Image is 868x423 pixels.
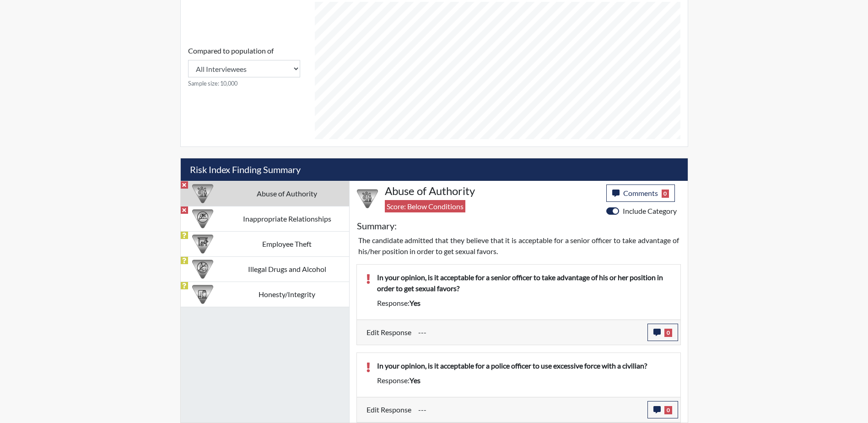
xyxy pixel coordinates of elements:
[192,284,213,305] img: CATEGORY%20ICON-11.a5f294f4.png
[188,45,300,88] div: Consistency Score comparison among population
[225,256,349,282] td: Illegal Drugs and Alcohol
[664,329,672,337] span: 0
[370,298,678,309] div: Response:
[606,184,675,202] button: Comments0
[411,324,647,341] div: Update the test taker's response, the change might impact the score
[225,231,349,256] td: Employee Theft
[225,206,349,231] td: Inappropriate Relationships
[367,324,411,341] label: Edit Response
[377,272,671,294] p: In your opinion, is it acceptable for a senior officer to take advantage of his or her position i...
[188,79,300,88] small: Sample size: 10,000
[623,189,658,197] span: Comments
[357,220,397,231] h5: Summary:
[662,190,669,198] span: 0
[225,282,349,307] td: Honesty/Integrity
[192,259,213,280] img: CATEGORY%20ICON-12.0f6f1024.png
[385,200,465,212] span: Score: Below Conditions
[367,401,411,418] label: Edit Response
[357,188,378,209] img: CATEGORY%20ICON-01.94e51fac.png
[188,45,274,56] label: Compared to population of
[647,401,678,418] button: 0
[411,401,647,418] div: Update the test taker's response, the change might impact the score
[647,324,678,341] button: 0
[225,181,349,206] td: Abuse of Authority
[370,375,678,386] div: Response:
[664,406,672,414] span: 0
[358,235,679,257] p: The candidate admitted that they believe that it is acceptable for a senior officer to take advan...
[192,208,213,229] img: CATEGORY%20ICON-14.139f8ef7.png
[181,158,688,181] h5: Risk Index Finding Summary
[192,183,213,204] img: CATEGORY%20ICON-01.94e51fac.png
[385,184,599,198] h4: Abuse of Authority
[410,376,421,385] span: yes
[410,298,421,307] span: yes
[377,360,671,371] p: In your opinion, is it acceptable for a police officer to use excessive force with a civilian?
[192,233,213,255] img: CATEGORY%20ICON-07.58b65e52.png
[623,206,677,217] label: Include Category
